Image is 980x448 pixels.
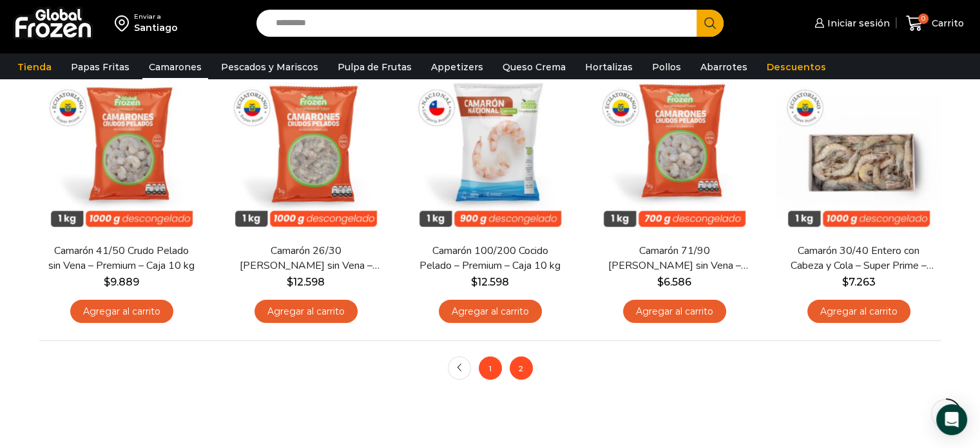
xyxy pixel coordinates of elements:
[646,55,687,79] a: Pollos
[104,276,139,288] bdi: 9.889
[694,55,754,79] a: Abarrotes
[134,21,178,34] div: Santiago
[231,244,380,273] a: Camarón 26/30 [PERSON_NAME] sin Vena – Super Prime – Caja 10 kg
[903,8,967,39] a: 0 Carrito
[142,55,208,79] a: Camarones
[510,356,533,380] span: 2
[471,276,477,288] span: $
[255,300,358,324] a: Agregar al carrito: “Camarón 26/30 Crudo Pelado sin Vena - Super Prime - Caja 10 kg”
[697,10,724,37] button: Search button
[657,276,691,288] bdi: 6.586
[215,55,325,79] a: Pescados y Mariscos
[70,300,173,324] a: Agregar al carrito: “Camarón 41/50 Crudo Pelado sin Vena - Premium - Caja 10 kg”
[439,300,542,324] a: Agregar al carrito: “Camarón 100/200 Cocido Pelado - Premium - Caja 10 kg”
[811,10,890,36] a: Iniciar sesión
[842,276,849,288] span: $
[600,244,748,273] a: Camarón 71/90 [PERSON_NAME] sin Vena – Silver – Caja 10 kg
[579,55,639,79] a: Hortalizas
[287,276,325,288] bdi: 12.598
[918,14,928,24] span: 0
[47,244,195,273] a: Camarón 41/50 Crudo Pelado sin Vena – Premium – Caja 10 kg
[928,17,964,30] span: Carrito
[807,300,910,324] a: Agregar al carrito: “Camarón 30/40 Entero con Cabeza y Cola - Super Prime - Caja 10 kg”
[331,55,418,79] a: Pulpa de Frutas
[623,300,726,324] a: Agregar al carrito: “Camarón 71/90 Crudo Pelado sin Vena - Silver - Caja 10 kg”
[760,55,832,79] a: Descuentos
[64,55,136,79] a: Papas Fritas
[425,55,490,79] a: Appetizers
[784,244,932,273] a: Camarón 30/40 Entero con Cabeza y Cola – Super Prime – Caja 10 kg
[824,17,890,30] span: Iniciar sesión
[115,12,134,34] img: address-field-icon.svg
[104,276,110,288] span: $
[496,55,572,79] a: Queso Crema
[416,244,564,273] a: Camarón 100/200 Cocido Pelado – Premium – Caja 10 kg
[134,12,178,21] div: Enviar a
[287,276,293,288] span: $
[842,276,876,288] bdi: 7.263
[479,356,502,380] a: 1
[936,404,967,435] div: Open Intercom Messenger
[471,276,509,288] bdi: 12.598
[11,55,58,79] a: Tienda
[657,276,664,288] span: $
